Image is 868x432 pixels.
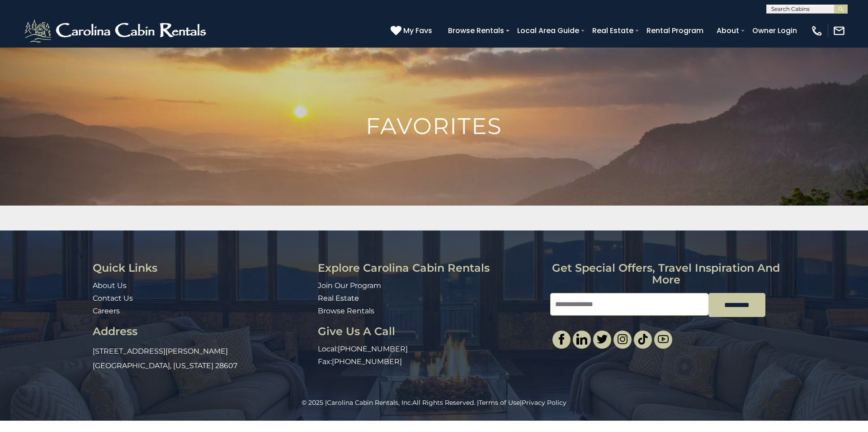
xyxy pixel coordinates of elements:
[318,357,543,367] p: Fax:
[712,23,744,38] a: About
[576,334,587,345] img: linkedin-single.svg
[833,24,845,37] img: mail-regular-white.png
[479,398,520,407] a: Terms of Use
[642,23,708,38] a: Rental Program
[443,23,509,38] a: Browse Rentals
[20,398,848,407] p: All Rights Reserved. | |
[556,334,567,345] img: facebook-single.svg
[588,23,638,38] a: Real Estate
[658,334,669,345] img: youtube-light.svg
[93,281,127,290] a: About Us
[391,25,434,37] a: My Favs
[318,262,543,274] h3: Explore Carolina Cabin Rentals
[23,17,210,44] img: White-1-2.png
[338,345,408,353] a: [PHONE_NUMBER]
[748,23,802,38] a: Owner Login
[93,262,311,274] h3: Quick Links
[302,398,412,407] span: © 2025 |
[318,307,374,315] a: Browse Rentals
[93,294,133,302] a: Contact Us
[637,334,648,345] img: tiktok.svg
[550,262,782,286] h3: Get special offers, travel inspiration and more
[93,307,120,315] a: Careers
[403,25,432,36] span: My Favs
[318,344,543,355] p: Local:
[332,357,402,366] a: [PHONE_NUMBER]
[617,334,628,345] img: instagram-single.svg
[513,23,584,38] a: Local Area Guide
[597,334,608,345] img: twitter-single.svg
[318,294,359,302] a: Real Estate
[811,24,823,37] img: phone-regular-white.png
[93,326,311,337] h3: Address
[327,398,412,407] a: Carolina Cabin Rentals, Inc.
[522,398,566,407] a: Privacy Policy
[318,326,543,337] h3: Give Us A Call
[318,281,381,290] a: Join Our Program
[93,344,311,373] p: [STREET_ADDRESS][PERSON_NAME] [GEOGRAPHIC_DATA], [US_STATE] 28607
